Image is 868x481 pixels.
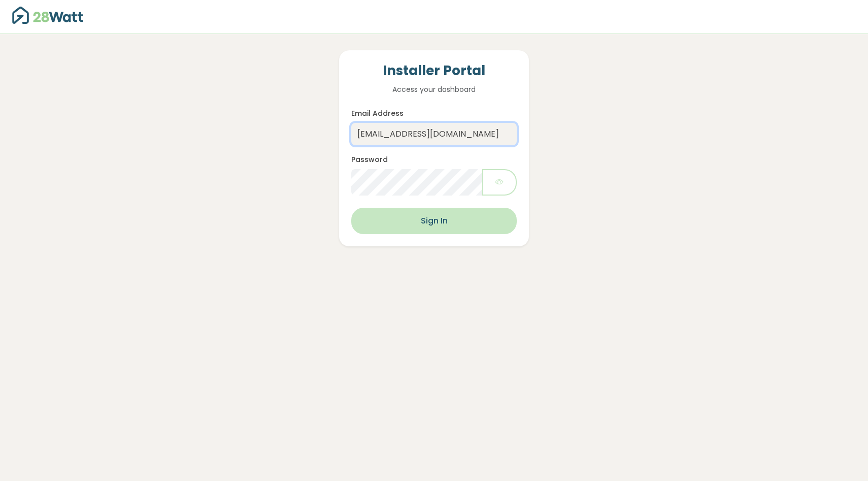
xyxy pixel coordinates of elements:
[12,7,83,24] img: 28Watt
[351,62,517,80] h4: Installer Portal
[351,208,517,234] button: Sign In
[351,123,517,145] input: Enter your email
[351,108,404,119] label: Email Address
[351,84,517,95] p: Access your dashboard
[351,154,388,165] label: Password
